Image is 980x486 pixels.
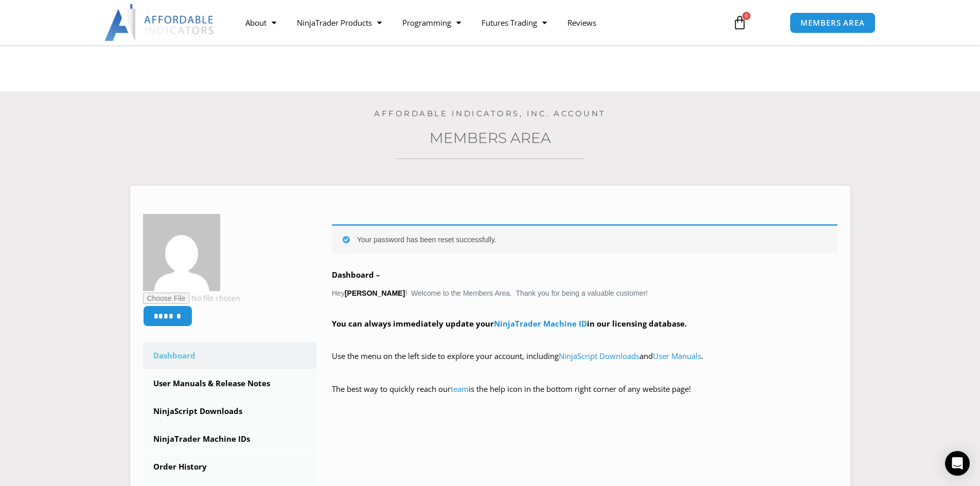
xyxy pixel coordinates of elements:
a: Order History [143,454,317,480]
nav: Menu [235,11,721,34]
a: User Manuals & Release Notes [143,370,317,397]
img: LogoAI | Affordable Indicators – NinjaTrader [104,4,215,41]
a: NinjaTrader Machine IDs [143,426,317,453]
a: About [235,11,287,34]
a: team [451,384,469,394]
a: 0 [717,8,762,38]
span: 0 [742,12,751,20]
p: The best way to quickly reach our is the help icon in the bottom right corner of any website page! [332,382,838,411]
strong: You can always immediately update your in our licensing database. [332,318,687,329]
b: Dashboard – [332,269,380,280]
a: Programming [392,11,471,34]
strong: [PERSON_NAME] [345,289,405,297]
div: Hey ! Welcome to the Members Area. Thank you for being a valuable customer! [332,224,838,410]
a: NinjaTrader Products [287,11,392,34]
div: Your password has been reset successfully. [332,224,838,254]
a: User Manuals [653,351,701,361]
img: fa8a6aa50673924110ec3ddc0d2b8a2e83b87eca78da45ead089a2e6b7ac966a [143,214,220,291]
p: Use the menu on the left side to explore your account, including and . [332,349,838,378]
a: Dashboard [143,343,317,369]
a: MEMBERS AREA [790,12,876,33]
a: Futures Trading [471,11,557,34]
div: Open Intercom Messenger [945,451,970,476]
a: Reviews [557,11,607,34]
a: NinjaScript Downloads [143,398,317,425]
span: MEMBERS AREA [800,19,865,27]
a: Members Area [430,129,551,147]
a: Affordable Indicators, Inc. Account [374,109,606,118]
a: NinjaScript Downloads [559,351,639,361]
a: NinjaTrader Machine ID [494,318,587,329]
